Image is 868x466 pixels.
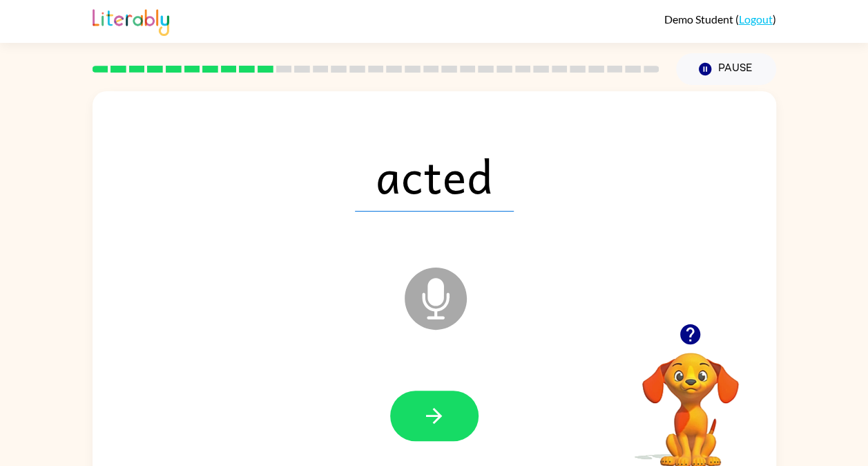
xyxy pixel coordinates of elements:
a: Logout [739,12,773,26]
span: acted [355,140,514,212]
button: Pause [676,53,776,85]
div: ( ) [664,12,776,26]
img: Literably [93,6,169,36]
span: Demo Student [664,12,735,26]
